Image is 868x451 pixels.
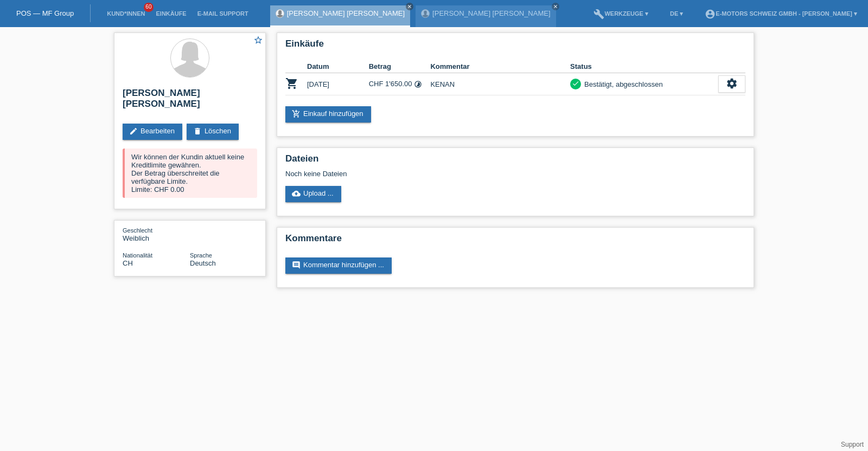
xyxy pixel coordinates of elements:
[292,189,301,198] i: cloud_upload
[123,259,133,267] span: Schweiz
[369,73,431,95] td: CHF 1'650.00
[665,10,688,17] a: DE ▾
[190,252,212,259] span: Sprache
[285,170,617,178] div: Noch keine Dateien
[123,226,190,242] div: Weiblich
[432,9,550,17] a: [PERSON_NAME] [PERSON_NAME]
[307,60,369,73] th: Datum
[705,9,716,20] i: account_circle
[193,127,202,136] i: delete
[406,3,413,10] a: close
[407,4,412,9] i: close
[101,10,150,17] a: Kund*innen
[285,38,745,55] h2: Einkäufe
[570,60,718,73] th: Status
[292,109,301,118] i: add_shopping_cart
[369,60,431,73] th: Betrag
[285,153,745,170] h2: Dateien
[190,259,216,267] span: Deutsch
[285,106,371,123] a: add_shopping_cartEinkauf hinzufügen
[285,186,341,202] a: cloud_uploadUpload ...
[572,80,579,87] i: check
[593,9,604,20] i: build
[552,3,559,10] a: close
[841,441,864,448] a: Support
[253,35,263,45] i: star_border
[123,227,152,234] span: Geschlecht
[285,233,745,249] h2: Kommentare
[588,10,654,17] a: buildWerkzeuge ▾
[287,9,405,17] a: [PERSON_NAME] [PERSON_NAME]
[581,79,663,90] div: Bestätigt, abgeschlossen
[699,10,863,17] a: account_circleE-Motors Schweiz GmbH - [PERSON_NAME] ▾
[430,60,570,73] th: Kommentar
[285,257,392,274] a: commentKommentar hinzufügen ...
[150,10,192,17] a: Einkäufe
[726,78,738,89] i: settings
[307,73,369,95] td: [DATE]
[144,3,154,12] span: 60
[430,73,570,95] td: KENAN
[123,149,257,198] div: Wir können der Kundin aktuell keine Kreditlimite gewähren. Der Betrag überschreitet die verfügbar...
[192,10,254,17] a: E-Mail Support
[129,127,138,136] i: edit
[123,252,152,259] span: Nationalität
[16,9,74,17] a: POS — MF Group
[292,261,301,269] i: comment
[285,77,298,90] i: POSP00028163
[187,124,239,140] a: deleteLöschen
[123,88,257,115] h2: [PERSON_NAME] [PERSON_NAME]
[123,124,182,140] a: editBearbeiten
[414,80,422,88] i: Fixe Raten (24 Raten)
[253,35,263,47] a: star_border
[553,4,558,9] i: close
